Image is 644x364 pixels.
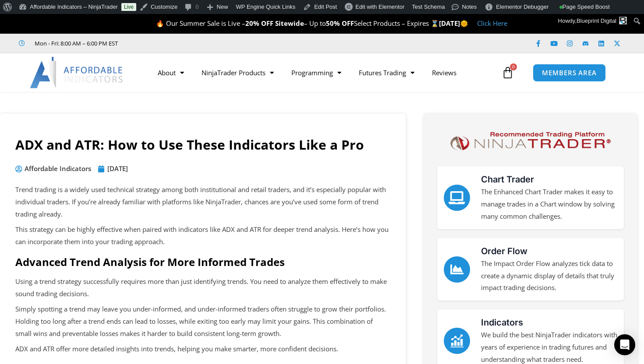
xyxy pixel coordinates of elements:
a: Howdy, [555,14,630,28]
p: Simply spotting a trend may leave you under-informed, and under-informed traders often struggle t... [15,303,390,340]
a: Live [121,3,136,11]
span: 🌞 [460,19,468,28]
p: The Impact Order Flow analyzes tick data to create a dynamic display of details that truly impact... [481,258,617,294]
span: Mon - Fri: 8:00 AM – 6:00 PM EST [32,38,118,49]
span: 🔥 Our Summer Sale is Live – – Up to Select Products – Expires ⌛ [156,19,439,28]
img: NinjaTrader Logo | Affordable Indicators – NinjaTrader [446,129,615,153]
a: MEMBERS AREA [533,64,606,82]
strong: [DATE] [439,19,468,28]
h1: ADX and ATR: How to Use These Indicators Like a Pro [15,136,390,154]
a: Chart Trader [481,174,534,185]
span: MEMBERS AREA [542,70,597,76]
a: Indicators [444,328,470,354]
span: 0 [510,63,517,70]
p: Trend trading is a widely used technical strategy among both institutional and retail traders, an... [15,184,390,220]
a: Chart Trader [444,185,470,211]
a: Futures Trading [350,63,423,83]
p: The Enhanced Chart Trader makes it easy to manage trades in a Chart window by solving many common... [481,186,617,223]
a: Click Here [477,19,507,28]
a: Programming [283,63,350,83]
strong: Sitewide [275,19,304,28]
a: Indicators [481,317,523,328]
p: This strategy can be highly effective when paired with indicators like ADX and ATR for deeper tre... [15,224,390,248]
p: ADX and ATR offer more detailed insights into trends, helping you make smarter, more confident de... [15,343,390,355]
nav: Menu [149,63,499,83]
iframe: Customer reviews powered by Trustpilot [130,39,262,48]
a: About [149,63,193,83]
p: Using a trend strategy successfully requires more than just identifying trends. You need to analy... [15,276,390,300]
strong: 50% OFF [326,19,354,28]
a: Order Flow [444,256,470,283]
h2: Advanced Trend Analysis for More Informed Trades [15,255,390,269]
span: Affordable Indicators [22,163,91,175]
span: Edit with Elementor [355,3,404,10]
a: NinjaTrader Products [193,63,283,83]
a: Order Flow [481,246,527,256]
time: [DATE] [107,164,128,173]
img: LogoAI | Affordable Indicators – NinjaTrader [30,57,124,88]
div: Open Intercom Messenger [614,334,635,355]
a: Reviews [423,63,465,83]
a: 0 [488,60,527,85]
span: Blueprint Digital [577,17,616,24]
strong: 20% OFF [245,19,273,28]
